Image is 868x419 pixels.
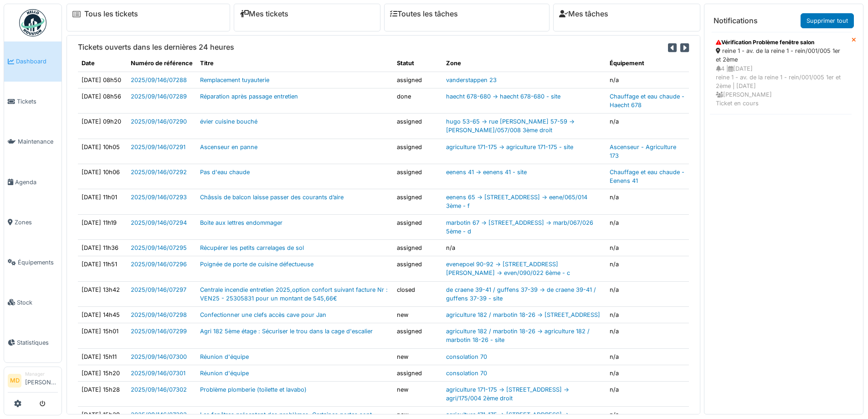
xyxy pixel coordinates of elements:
td: assigned [393,72,442,88]
img: Badge_color-CXgf-gQk.svg [19,9,46,36]
a: agriculture 171-175 -> [STREET_ADDRESS] -> agri/175/004 2ème droit [446,386,569,402]
th: Titre [196,55,393,72]
a: marbotin 67 -> [STREET_ADDRESS] -> marb/067/026 5ème - d [446,219,593,235]
a: Zones [4,202,62,242]
span: Zones [15,218,58,227]
a: Réunion d'équipe [200,353,249,360]
td: [DATE] 11h19 [78,214,127,239]
a: Chauffage et eau chaude - Eenens 41 [610,169,684,184]
a: 2025/09/146/07300 [131,353,187,360]
td: n/a [606,256,689,281]
a: Agri 182 5ème étage : Sécuriser le trou dans la cage d'escalier [200,328,373,335]
span: Dashboard [16,57,58,66]
a: Toutes les tâches [390,10,458,18]
a: consolation 70 [446,353,487,360]
li: [PERSON_NAME] [25,371,58,390]
td: n/a [606,323,689,348]
a: hugo 53-65 -> rue [PERSON_NAME] 57-59 -> [PERSON_NAME]/057/008 3ème droit [446,118,575,134]
th: Équipement [606,55,689,72]
td: assigned [393,323,442,348]
a: 2025/09/146/07289 [131,93,187,100]
a: eenens 41 -> eenens 41 - site [446,169,527,176]
div: 4 | [DATE] reine 1 - av. de la reine 1 - rein/001/005 1er et 2ème | [DATE] [PERSON_NAME] Ticket e... [716,64,846,108]
a: 2025/09/146/07297 [131,286,186,293]
a: agriculture 182 / marbotin 18-26 -> [STREET_ADDRESS] [446,311,600,318]
th: Date [78,55,127,72]
a: Réparation après passage entretien [200,93,298,100]
a: Équipements [4,242,62,282]
a: Supprimer tout [801,13,854,28]
td: [DATE] 08h56 [78,88,127,113]
td: n/a [606,381,689,406]
a: 2025/09/146/07291 [131,144,185,150]
td: [DATE] 13h42 [78,281,127,306]
a: Tous les tickets [84,10,138,18]
td: assigned [393,365,442,381]
td: n/a [606,281,689,306]
a: Confectionner une clefs accès cave pour Jan [200,311,326,318]
a: 2025/09/146/07303 [131,411,187,418]
td: done [393,88,442,113]
a: 2025/09/146/07290 [131,118,187,125]
td: new [393,348,442,365]
a: Ascenseur - Agriculture 173 [610,144,676,159]
td: closed [393,281,442,306]
td: n/a [606,348,689,365]
a: Vérification Problème fenêtre salon reine 1 - av. de la reine 1 - rein/001/005 1er et 2ème 4 |[DA... [710,32,852,114]
td: new [393,381,442,406]
td: assigned [393,164,442,189]
span: Stock [17,298,58,307]
a: 2025/09/146/07301 [131,370,185,377]
a: Dashboard [4,41,62,82]
th: Numéro de référence [127,55,196,72]
td: assigned [393,240,442,256]
td: assigned [393,139,442,164]
td: new [393,306,442,323]
a: Problème plomberie (toilette et lavabo) [200,386,307,393]
a: Maintenance [4,122,62,162]
a: Pas d'eau chaude [200,169,250,176]
a: consolation 70 [446,370,487,377]
a: Châssis de balcon laisse passer des courants d’aire [200,194,344,201]
td: n/a [606,240,689,256]
a: 2025/09/146/07292 [131,169,187,176]
td: [DATE] 11h51 [78,256,127,281]
span: Équipements [18,258,58,267]
a: Stock [4,282,62,322]
td: n/a [606,114,689,139]
a: Remplacement tuyauterie [200,77,269,83]
a: vanderstappen 23 [446,77,497,83]
a: de craene 39-41 / guffens 37-39 -> de craene 39-41 / guffens 37-39 - site [446,286,596,302]
a: evenepoel 90-92 -> [STREET_ADDRESS][PERSON_NAME] -> even/090/022 6ème - c [446,261,570,276]
td: [DATE] 10h06 [78,164,127,189]
div: Manager [25,371,58,378]
span: Tickets [17,97,58,106]
td: assigned [393,189,442,214]
td: [DATE] 11h36 [78,240,127,256]
a: agriculture 182 / marbotin 18-26 -> agriculture 182 / marbotin 18-26 - site [446,328,590,343]
span: Maintenance [18,137,58,146]
a: Chauffage et eau chaude - Haecht 678 [610,93,684,109]
a: 2025/09/146/07295 [131,244,187,251]
a: Statistiques [4,322,62,362]
td: [DATE] 15h11 [78,348,127,365]
a: Poignée de porte de cuisine défectueuse [200,261,313,268]
a: 2025/09/146/07299 [131,328,187,335]
h6: Tickets ouverts dans les dernières 24 heures [78,43,234,52]
a: Mes tickets [240,10,288,18]
div: Vérification Problème fenêtre salon [716,38,846,47]
td: n/a [606,306,689,323]
a: 2025/09/146/07294 [131,219,187,226]
a: 2025/09/146/07288 [131,77,187,83]
a: agriculture 171-175 -> agriculture 171-175 - site [446,144,573,150]
td: n/a [442,240,606,256]
td: [DATE] 09h20 [78,114,127,139]
td: [DATE] 10h05 [78,139,127,164]
td: assigned [393,256,442,281]
a: eenens 65 -> [STREET_ADDRESS] -> eene/065/014 3ème - f [446,194,587,209]
td: [DATE] 15h01 [78,323,127,348]
a: Récupérer les petits carrelages de sol [200,244,304,251]
a: 2025/09/146/07298 [131,311,187,318]
td: n/a [606,72,689,88]
th: Statut [393,55,442,72]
